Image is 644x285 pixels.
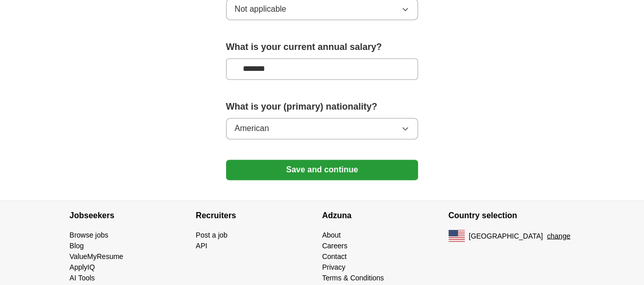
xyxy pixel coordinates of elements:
[196,230,228,239] a: Post a job
[547,230,570,241] button: change
[322,263,346,271] a: Privacy
[226,40,418,54] label: What is your current annual salary?
[449,201,575,229] h4: Country selection
[235,122,269,135] span: American
[235,3,286,15] span: Not applicable
[469,230,543,241] span: [GEOGRAPHIC_DATA]
[322,241,348,249] a: Careers
[449,229,465,242] img: US flag
[322,230,341,239] a: About
[226,100,418,114] label: What is your (primary) nationality?
[196,241,208,249] a: API
[226,160,418,180] button: Save and continue
[70,252,124,260] a: ValueMyResume
[322,273,384,281] a: Terms & Conditions
[70,241,84,249] a: Blog
[70,263,95,271] a: ApplyIQ
[322,252,347,260] a: Contact
[226,118,418,139] button: American
[70,273,95,281] a: AI Tools
[70,230,108,239] a: Browse jobs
